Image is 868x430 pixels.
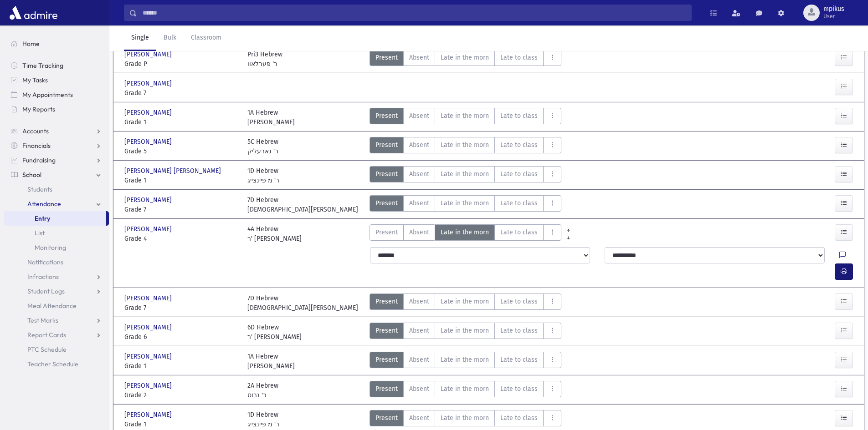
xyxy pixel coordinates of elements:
[35,243,66,252] span: Monitoring
[375,326,398,335] span: Present
[370,137,561,156] div: AttTypes
[27,273,59,281] span: Infractions
[500,297,538,306] span: Late to class
[4,153,109,167] a: Fundraising
[4,328,109,342] a: Report Cards
[370,293,561,313] div: AttTypes
[22,76,48,84] span: My Tasks
[441,169,489,179] span: Late in the morn
[247,50,282,69] div: Pri3 Hebrew ר' פערלאוו
[137,5,691,21] input: Search
[22,156,56,164] span: Fundraising
[247,195,358,214] div: 7D Hebrew [DEMOGRAPHIC_DATA][PERSON_NAME]
[156,25,184,51] a: Bulk
[375,140,398,150] span: Present
[124,420,238,429] span: Grade 1
[247,166,279,185] div: 1D Hebrew ר' מ פיינצייג
[247,352,295,371] div: 1A Hebrew [PERSON_NAME]
[375,355,398,364] span: Present
[124,88,238,98] span: Grade 7
[4,313,109,328] a: Test Marks
[409,169,429,179] span: Absent
[823,13,844,20] span: User
[409,198,429,208] span: Absent
[27,200,61,208] span: Attendance
[4,58,109,73] a: Time Tracking
[370,381,561,400] div: AttTypes
[409,53,429,62] span: Absent
[124,25,156,51] a: Single
[124,59,238,69] span: Grade P
[22,142,51,150] span: Financials
[500,228,538,237] span: Late to class
[247,137,278,156] div: 5C Hebrew ר' גארעליק
[441,326,489,335] span: Late in the morn
[441,140,489,150] span: Late in the morn
[441,53,489,62] span: Late in the morn
[409,111,429,121] span: Absent
[124,50,174,59] span: [PERSON_NAME]
[35,214,50,223] span: Entry
[375,297,398,306] span: Present
[27,258,63,266] span: Notifications
[441,297,489,306] span: Late in the morn
[4,284,109,298] a: Student Logs
[500,111,538,121] span: Late to class
[124,293,174,303] span: [PERSON_NAME]
[4,36,109,51] a: Home
[375,228,398,237] span: Present
[124,137,174,147] span: [PERSON_NAME]
[4,182,109,197] a: Students
[4,226,109,240] a: List
[500,53,538,62] span: Late to class
[500,355,538,364] span: Late to class
[124,117,238,127] span: Grade 1
[4,255,109,269] a: Notifications
[27,185,52,193] span: Students
[22,105,55,113] span: My Reports
[370,108,561,127] div: AttTypes
[27,360,78,368] span: Teacher Schedule
[409,384,429,394] span: Absent
[370,166,561,185] div: AttTypes
[500,326,538,335] span: Late to class
[823,5,844,13] span: mpikus
[375,413,398,423] span: Present
[370,352,561,371] div: AttTypes
[247,108,295,127] div: 1A Hebrew [PERSON_NAME]
[370,410,561,429] div: AttTypes
[124,390,238,400] span: Grade 2
[409,355,429,364] span: Absent
[375,169,398,179] span: Present
[4,167,109,182] a: School
[22,61,63,70] span: Time Tracking
[409,140,429,150] span: Absent
[124,410,174,420] span: [PERSON_NAME]
[375,111,398,121] span: Present
[409,228,429,237] span: Absent
[4,138,109,153] a: Financials
[409,297,429,306] span: Absent
[27,302,77,310] span: Meal Attendance
[27,287,65,295] span: Student Logs
[370,195,561,214] div: AttTypes
[4,124,109,138] a: Accounts
[441,355,489,364] span: Late in the morn
[4,269,109,284] a: Infractions
[247,293,358,313] div: 7D Hebrew [DEMOGRAPHIC_DATA][PERSON_NAME]
[184,25,229,51] a: Classroom
[247,410,279,429] div: 1D Hebrew ר' מ פיינצייג
[4,102,109,116] a: My Reports
[500,140,538,150] span: Late to class
[409,413,429,423] span: Absent
[27,331,66,339] span: Report Cards
[370,323,561,342] div: AttTypes
[124,323,174,332] span: [PERSON_NAME]
[441,384,489,394] span: Late in the morn
[7,4,60,22] img: AdmirePro
[375,53,398,62] span: Present
[500,198,538,208] span: Late to class
[375,198,398,208] span: Present
[4,298,109,313] a: Meal Attendance
[4,197,109,211] a: Attendance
